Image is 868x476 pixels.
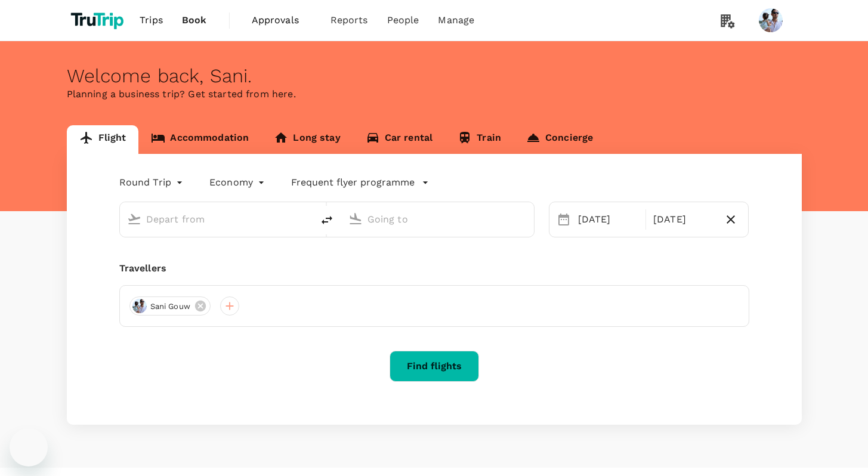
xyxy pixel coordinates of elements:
[67,7,131,33] img: TruTrip logo
[119,261,749,276] div: Travellers
[261,125,353,154] a: Long stay
[291,175,415,190] p: Frequent flyer programme
[129,296,211,316] div: Sani Gouw
[140,13,163,27] span: Trips
[146,210,288,228] input: Depart from
[143,301,197,313] span: Sani Gouw
[182,13,207,27] span: Book
[353,125,446,154] a: Car rental
[330,13,368,27] span: Reports
[138,125,261,154] a: Accommodation
[438,13,474,27] span: Manage
[67,65,802,87] div: Welcome back , Sani .
[67,87,802,101] p: Planning a business trip? Get started from here.
[10,428,48,466] iframe: Button to launch messaging window
[304,218,307,220] button: Open
[252,13,311,27] span: Approvals
[526,218,528,220] button: Open
[759,8,783,32] img: Sani Gouw
[67,125,139,154] a: Flight
[209,173,267,192] div: Economy
[514,125,606,154] a: Concierge
[387,13,419,27] span: People
[573,208,643,231] div: [DATE]
[445,125,514,154] a: Train
[390,351,479,382] button: Find flights
[119,173,186,192] div: Round Trip
[367,210,509,228] input: Going to
[648,208,718,231] div: [DATE]
[291,175,429,190] button: Frequent flyer programme
[313,206,341,234] button: delete
[132,299,147,313] img: avatar-6695f0dd85a4d.png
